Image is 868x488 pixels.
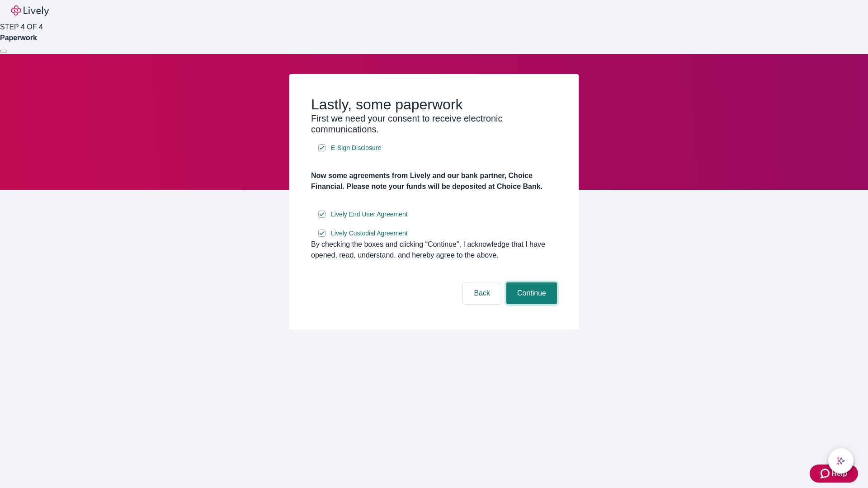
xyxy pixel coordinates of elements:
[831,468,847,479] span: Help
[331,143,381,153] span: E-Sign Disclosure
[331,210,408,219] span: Lively End User Agreement
[329,228,410,239] a: e-sign disclosure document
[828,448,854,474] button: chat
[810,465,858,483] button: Zendesk support iconHelp
[836,456,845,465] svg: Lively AI Assistant
[311,96,557,113] h2: Lastly, some paperwork
[11,5,49,16] img: Lively
[311,113,557,135] h3: First we need your consent to receive electronic communications.
[311,170,557,192] h4: Now some agreements from Lively and our bank partner, Choice Financial. Please note your funds wi...
[331,229,408,238] span: Lively Custodial Agreement
[311,239,557,261] div: By checking the boxes and clicking “Continue", I acknowledge that I have opened, read, understand...
[463,282,501,304] button: Back
[329,209,410,220] a: e-sign disclosure document
[821,468,831,479] svg: Zendesk support icon
[506,282,557,304] button: Continue
[329,142,383,154] a: e-sign disclosure document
